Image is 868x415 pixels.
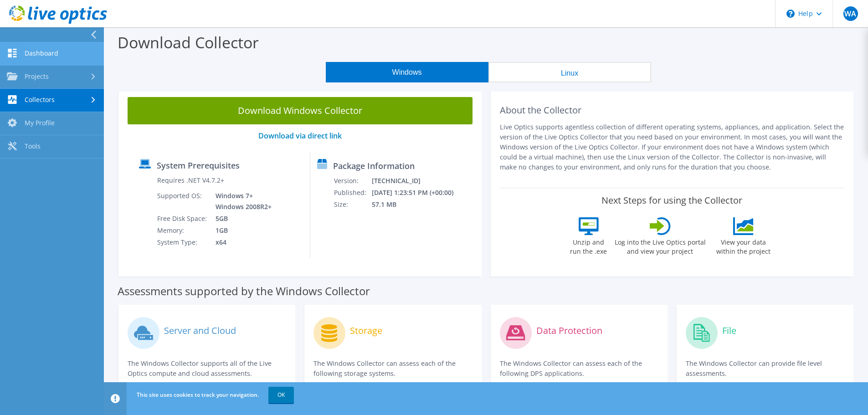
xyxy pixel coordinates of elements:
label: Storage [350,326,382,335]
td: x64 [209,236,273,248]
label: Unzip and run the .exe [568,235,610,256]
td: Free Disk Space: [157,213,209,225]
td: Supported OS: [157,190,209,213]
td: Size: [334,199,371,210]
td: 1GB [209,225,273,236]
td: System Type: [157,236,209,248]
td: [TECHNICAL_ID] [371,175,466,187]
p: Live Optics supports agentless collection of different operating systems, appliances, and applica... [500,122,845,172]
button: Linux [488,62,651,82]
td: [DATE] 1:23:51 PM (+00:00) [371,187,466,199]
h2: About the Collector [500,105,845,116]
label: Requires .NET V4.7.2+ [157,176,224,185]
label: Assessments supported by the Windows Collector [118,287,370,296]
p: The Windows Collector supports all of the Live Optics compute and cloud assessments. [128,359,286,379]
td: 5GB [209,213,273,225]
label: Server and Cloud [164,326,236,335]
a: OK [268,387,294,403]
svg: \n [786,10,795,18]
td: Windows 7+ Windows 2008R2+ [209,190,273,213]
a: Download Windows Collector [128,97,473,124]
label: Package Information [333,161,415,170]
td: Published: [334,187,371,199]
a: Download via direct link [258,131,342,141]
label: System Prerequisites [157,161,240,170]
label: Next Steps for using the Collector [601,195,742,206]
td: Version: [334,175,371,187]
label: File [722,326,736,335]
td: 57.1 MB [371,199,466,210]
p: The Windows Collector can assess each of the following DPS applications. [500,359,658,379]
span: WA [843,6,858,21]
p: The Windows Collector can provide file level assessments. [686,359,844,379]
td: Memory: [157,225,209,236]
p: The Windows Collector can assess each of the following storage systems. [313,359,472,379]
label: Log into the Live Optics portal and view your project [614,235,706,256]
span: This site uses cookies to track your navigation. [137,391,259,399]
button: Windows [326,62,488,82]
label: Download Collector [118,32,259,53]
label: View your data within the project [711,235,776,256]
label: Data Protection [536,326,602,335]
